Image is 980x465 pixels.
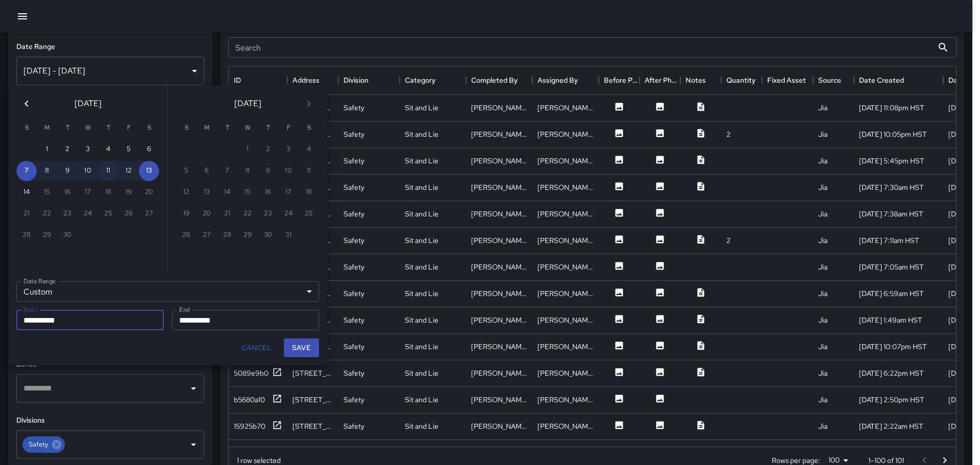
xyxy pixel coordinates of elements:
span: Wednesday [79,118,97,138]
button: 13 [139,161,159,181]
button: Cancel [237,338,276,357]
span: Sunday [17,118,36,138]
label: End [179,305,190,314]
span: Wednesday [238,118,257,138]
span: Saturday [140,118,158,138]
span: [DATE] [234,96,261,111]
button: 9 [57,161,78,181]
span: Thursday [259,118,277,138]
span: Friday [279,118,298,138]
label: Start [23,305,37,314]
button: 8 [37,161,57,181]
button: Save [284,338,319,357]
button: 12 [118,161,139,181]
button: 2 [57,139,78,160]
button: 6 [139,139,159,160]
button: 14 [16,182,37,203]
span: Monday [198,118,216,138]
button: 10 [78,161,98,181]
span: Friday [119,118,138,138]
button: 1 [37,139,57,160]
span: Monday [38,118,56,138]
span: Tuesday [58,118,77,138]
span: Sunday [177,118,195,138]
button: 4 [98,139,118,160]
div: Custom [16,281,319,302]
button: 11 [98,161,118,181]
span: Saturday [300,118,318,138]
span: [DATE] [75,96,102,111]
span: Tuesday [218,118,236,138]
span: Thursday [99,118,117,138]
button: 3 [78,139,98,160]
button: 7 [16,161,37,181]
button: Previous month [16,93,37,114]
label: Date Range [23,277,56,285]
button: 5 [118,139,139,160]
